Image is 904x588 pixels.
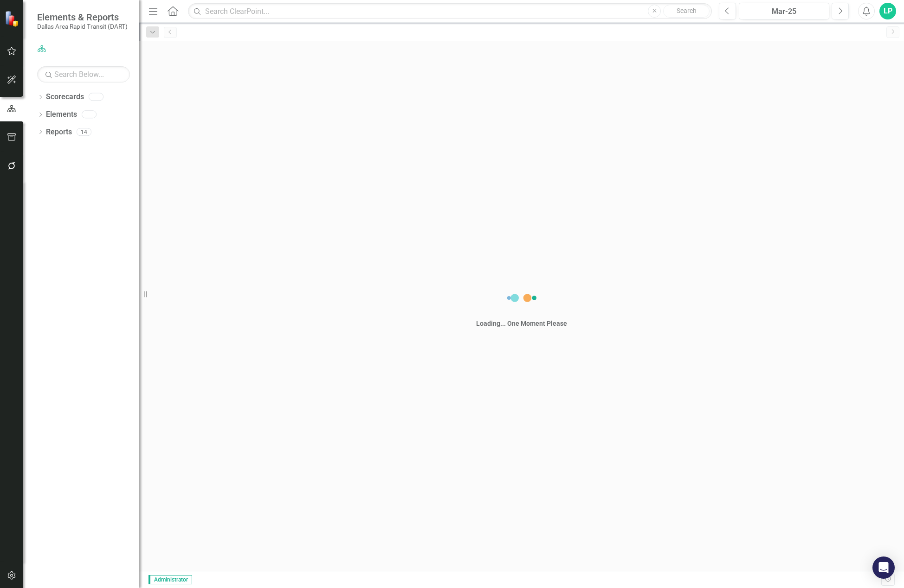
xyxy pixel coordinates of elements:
[742,6,826,17] div: Mar-25
[46,109,77,120] a: Elements
[879,3,896,19] button: LP
[677,7,697,14] span: Search
[188,3,712,19] input: Search ClearPoint...
[872,556,895,579] div: Open Intercom Messenger
[476,319,567,328] div: Loading... One Moment Please
[46,92,84,102] a: Scorecards
[37,12,128,23] span: Elements & Reports
[46,127,72,138] a: Reports
[77,128,91,136] div: 14
[149,575,192,584] span: Administrator
[37,66,130,82] input: Search Below...
[5,10,21,26] img: ClearPoint Strategy
[739,3,829,19] button: Mar-25
[663,5,710,18] button: Search
[37,23,128,30] small: Dallas Area Rapid Transit (DART)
